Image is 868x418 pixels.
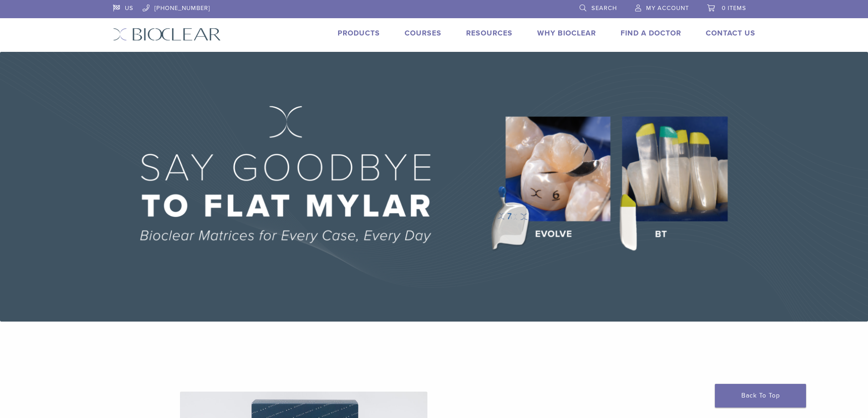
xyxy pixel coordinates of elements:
[646,5,689,12] span: My Account
[722,5,746,12] span: 0 items
[621,29,681,38] a: Find A Doctor
[537,29,596,38] a: Why Bioclear
[706,29,755,38] a: Contact Us
[405,29,442,38] a: Courses
[113,28,221,41] img: Bioclear
[466,29,513,38] a: Resources
[591,5,617,12] span: Search
[338,29,380,38] a: Products
[715,384,806,408] a: Back To Top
